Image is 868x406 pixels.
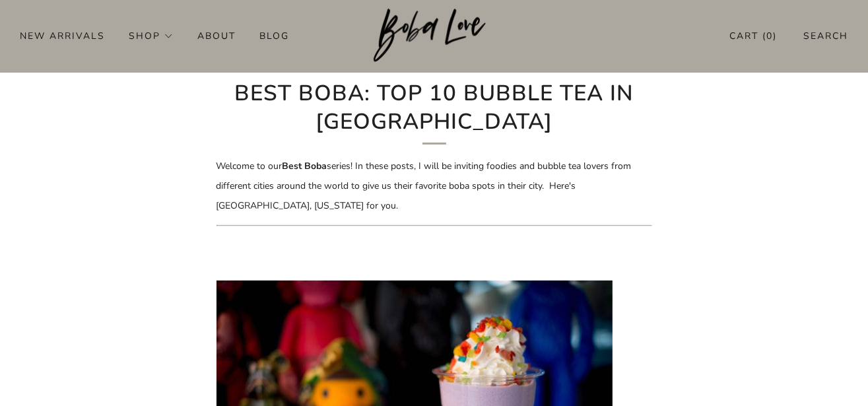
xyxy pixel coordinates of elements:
[374,9,494,63] a: Boba Love
[217,80,652,145] h1: Best Boba: Top 10 bubble tea in [GEOGRAPHIC_DATA]
[374,9,494,63] img: Boba Love
[217,156,652,216] p: series! In these posts, I will be inviting foodies and bubble tea lovers from different cities ar...
[283,160,327,172] strong: Best Boba
[129,25,174,46] a: Shop
[766,30,773,42] items-count: 0
[803,25,848,47] a: Search
[197,25,236,46] a: About
[217,160,283,172] span: Welcome to our
[729,25,777,47] a: Cart
[259,25,289,46] a: Blog
[20,25,105,46] a: New Arrivals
